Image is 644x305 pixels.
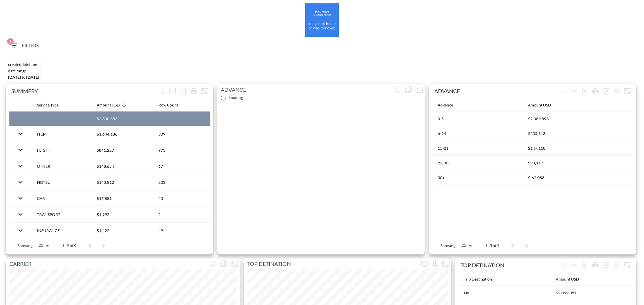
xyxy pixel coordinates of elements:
[601,86,611,96] span: Display settings
[244,260,419,268] p: TOP DETINATION
[556,275,588,283] span: Amount USD
[32,190,91,206] th: CAR
[590,86,601,96] div: Print
[523,111,633,126] th: $2,389,893
[15,193,26,204] button: expand row
[461,262,558,268] div: TOP DETINATION
[15,128,26,140] button: expand row
[579,260,590,271] div: Number of rows selected for download: 116
[569,260,579,271] div: Toggle table layout between fixed and auto (default: auto)
[438,101,462,109] span: Advance
[438,101,453,109] div: Advance
[523,170,633,185] th: $-62,088
[32,223,91,238] th: INSURANCE
[590,260,601,271] div: Print
[403,84,414,95] div: Show chart as table
[15,160,26,172] button: expand row
[32,142,91,158] th: FLIGHT
[189,86,199,96] div: Print
[523,126,633,141] th: $235,313
[15,144,26,156] button: expand row
[153,174,210,190] th: 203
[158,101,178,109] div: Row Count
[611,86,622,96] div: Show chart as table
[523,156,633,170] th: $90,117
[62,243,76,248] p: 1–9 of 9
[17,243,33,248] p: Showing
[32,158,91,174] th: OTHER
[430,258,440,269] div: Show chart as table
[556,275,579,283] div: Amount USD
[167,86,178,96] div: Toggle table layout between fixed and auto (default: auto)
[485,243,499,248] p: 1–5 of 5
[91,223,153,238] th: $1,422
[414,84,425,95] button: Fullscreen
[432,141,523,156] th: 15-21
[91,126,153,142] th: $1,644,186
[6,260,208,268] p: CARRIER
[601,260,611,271] button: more
[440,258,451,269] button: Fullscreen
[91,190,153,206] th: $17,881
[37,101,67,109] span: Service Type
[8,75,39,80] span: [DATE] [DATE]
[91,158,153,174] th: $148,654
[91,142,153,158] th: $841,227
[221,95,421,100] div: Loading...
[8,40,41,52] button: 1Filters
[97,101,120,109] div: Amount USD
[10,42,39,50] span: Filters
[153,142,210,158] th: 973
[459,286,550,300] th: No
[156,86,167,96] div: Wrap text
[558,86,569,96] div: Wrap text
[158,101,187,109] span: Row Count
[601,86,611,96] button: more
[458,241,474,250] div: 25
[97,101,128,109] span: Amount USD
[601,260,611,271] span: Display settings
[305,3,339,37] img: amsalem-2.png
[432,170,523,185] th: 30+
[7,38,14,45] span: 1
[217,86,392,94] p: ADVANCE
[15,176,26,188] button: expand row
[32,126,91,142] th: ITEM
[32,207,91,222] th: TRANSPORT
[8,68,39,73] div: DATE RANGE
[153,207,210,222] th: 2
[464,275,501,283] span: Trip Destination
[528,101,560,109] span: Amount USD
[178,86,189,96] div: Number of rows selected for download: 9
[523,141,633,156] th: $147,118
[550,286,633,300] th: $2,099,351
[22,75,25,80] span: to
[622,86,633,96] button: Fullscreen
[218,258,229,269] div: Show chart as table
[569,86,579,96] div: Toggle table layout between fixed and auto (default: auto)
[15,225,26,236] button: expand row
[434,88,558,94] div: ADVANCE
[91,111,153,126] th: $2,800,353
[611,260,622,271] div: Show chart as table
[464,275,492,283] div: Trip Destination
[11,88,156,94] div: SUMMERY
[622,260,633,271] button: Fullscreen
[37,101,59,109] div: Service Type
[440,243,455,248] p: Showing
[432,156,523,170] th: 22-30
[35,241,51,250] div: 25
[419,258,430,269] button: more
[579,86,590,96] div: Number of rows selected for download: 5
[8,62,39,67] div: CREATEDDATETIME
[153,190,210,206] th: 43
[199,86,210,96] button: Fullscreen
[91,174,153,190] th: $143,812
[208,258,218,269] button: more
[153,223,210,238] th: 49
[153,158,210,174] th: 67
[208,258,218,269] span: Display settings
[432,111,523,126] th: 0-5
[558,260,569,271] div: Wrap text
[15,209,26,220] button: expand row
